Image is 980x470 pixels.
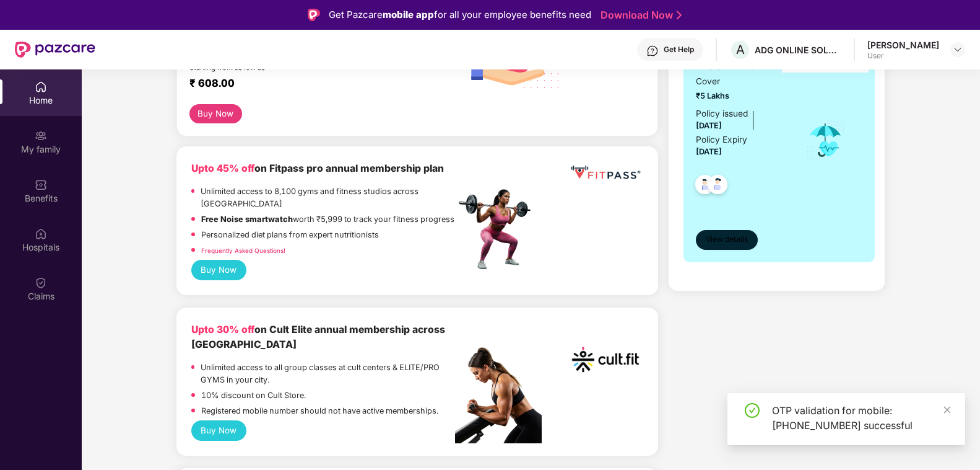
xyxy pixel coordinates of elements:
img: fppp.png [568,161,643,184]
span: Cover [696,75,788,89]
button: Buy Now [191,420,246,441]
div: User [867,51,939,61]
p: Unlimited access to all group classes at cult centers & ELITE/PRO GYMS in your city. [201,361,455,386]
a: Download Now [601,9,678,22]
p: Personalized diet plans from expert nutritionists [201,229,379,241]
div: Get Pazcare for all your employee benefits need [329,7,591,22]
b: Upto 45% off [191,162,254,174]
strong: mobile app [383,9,434,20]
div: Policy Expiry [696,133,747,147]
p: Registered mobile number should not have active memberships. [201,405,438,417]
img: svg+xml;base64,PHN2ZyB4bWxucz0iaHR0cDovL3d3dy53My5vcmcvMjAwMC9zdmciIHdpZHRoPSI0OC45NDMiIGhlaWdodD... [690,171,720,202]
p: worth ₹5,999 to track your fitness progress [201,213,454,226]
img: svg+xml;base64,PHN2ZyBpZD0iQ2xhaW0iIHhtbG5zPSJodHRwOi8vd3d3LnczLm9yZy8yMDAwL3N2ZyIgd2lkdGg9IjIwIi... [35,277,47,289]
img: pc2.png [455,347,542,443]
span: check-circle [745,403,760,418]
p: 10% discount on Cult Store. [201,389,306,402]
div: ₹ 608.00 [189,77,443,92]
img: Logo [308,9,320,21]
span: close [943,406,952,414]
img: svg+xml;base64,PHN2ZyBpZD0iQmVuZWZpdHMiIHhtbG5zPSJodHRwOi8vd3d3LnczLm9yZy8yMDAwL3N2ZyIgd2lkdGg9Ij... [35,179,47,191]
button: View details [696,230,757,250]
img: icon [805,120,846,161]
div: OTP validation for mobile: [PHONE_NUMBER] successful [772,403,950,433]
div: ADG ONLINE SOLUTIONS PRIVATE LIMITED [755,44,841,56]
img: svg+xml;base64,PHN2ZyBpZD0iSG9zcGl0YWxzIiB4bWxucz0iaHR0cDovL3d3dy53My5vcmcvMjAwMC9zdmciIHdpZHRoPS... [35,228,47,240]
img: svg+xml;base64,PHN2ZyB3aWR0aD0iMjAiIGhlaWdodD0iMjAiIHZpZXdCb3g9IjAgMCAyMCAyMCIgZmlsbD0ibm9uZSIgeG... [35,130,47,142]
img: Stroke [677,9,682,22]
span: ₹5 Lakhs [696,90,788,102]
span: [DATE] [696,147,722,156]
p: Unlimited access to 8,100 gyms and fitness studios across [GEOGRAPHIC_DATA] [201,185,455,210]
img: New Pazcare Logo [15,42,95,58]
div: [PERSON_NAME] [867,39,939,51]
div: Policy issued [696,107,748,121]
b: on Cult Elite annual membership across [GEOGRAPHIC_DATA] [191,324,445,351]
b: on Fitpass pro annual membership plan [191,162,444,174]
button: Buy Now [191,260,246,280]
span: A [736,42,745,57]
img: cult.png [568,322,643,397]
strong: Free Noise smartwatch [201,215,293,224]
span: View details [706,234,748,246]
img: fpp.png [455,186,542,273]
img: svg+xml;base64,PHN2ZyBpZD0iRHJvcGRvd24tMzJ4MzIiIHhtbG5zPSJodHRwOi8vd3d3LnczLm9yZy8yMDAwL3N2ZyIgd2... [953,45,963,55]
img: svg+xml;base64,PHN2ZyBpZD0iSGVscC0zMngzMiIgeG1sbnM9Imh0dHA6Ly93d3cudzMub3JnLzIwMDAvc3ZnIiB3aWR0aD... [646,45,659,57]
div: Get Help [664,45,694,55]
span: [DATE] [696,121,722,130]
b: Upto 30% off [191,324,254,335]
img: svg+xml;base64,PHN2ZyBpZD0iSG9tZSIgeG1sbnM9Imh0dHA6Ly93d3cudzMub3JnLzIwMDAvc3ZnIiB3aWR0aD0iMjAiIG... [35,81,47,93]
button: Buy Now [189,104,242,123]
a: Frequently Asked Questions! [201,247,285,254]
img: svg+xml;base64,PHN2ZyB4bWxucz0iaHR0cDovL3d3dy53My5vcmcvMjAwMC9zdmciIHdpZHRoPSI0OC45NDMiIGhlaWdodD... [703,171,733,202]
